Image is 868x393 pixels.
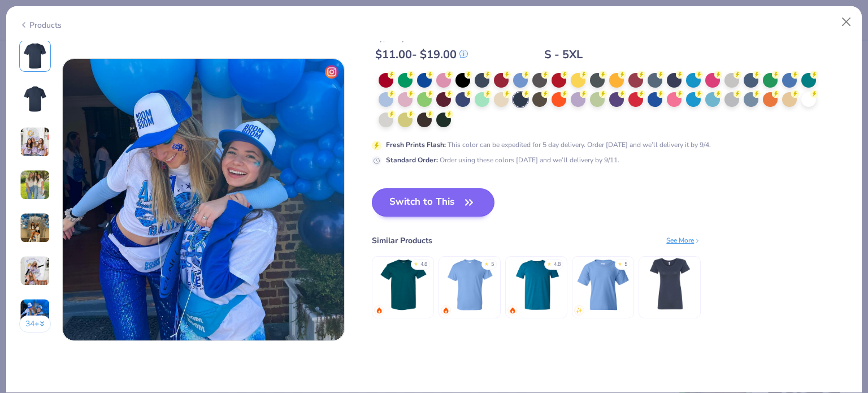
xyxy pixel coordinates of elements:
[576,307,583,314] img: newest.gif
[386,155,619,165] div: Order using these colors [DATE] and we’ll delivery by 9/11.
[372,235,432,247] div: Similar Products
[21,85,49,113] img: Back
[386,140,446,149] strong: Fresh Prints Flash :
[19,19,62,31] div: Products
[420,261,427,269] div: 4.8
[443,258,497,312] img: Gildan Adult 5.5 Oz. 50/50 T-Shirt
[491,261,494,269] div: 5
[20,170,50,200] img: User generated content
[414,261,418,265] div: ★
[20,299,50,329] img: User generated content
[576,258,630,312] img: Gildan Youth Heavy Cotton 5.3 Oz. T-Shirt
[554,261,561,269] div: 4.8
[386,140,711,150] div: This color can be expedited for 5 day delivery. Order [DATE] and we’ll delivery it by 9/4.
[372,188,494,217] button: Switch to This
[20,256,50,286] img: User generated content
[20,213,50,243] img: User generated content
[376,307,383,314] img: trending.gif
[509,307,516,314] img: trending.gif
[375,47,468,62] div: $ 11.00 - $ 19.00
[21,42,49,70] img: Front
[624,261,627,269] div: 5
[510,258,563,312] img: Gildan Adult Softstyle 4.5 Oz. T-Shirt
[618,261,622,265] div: ★
[19,316,51,332] button: 34+
[643,258,697,312] img: Next Level Ladies' Ideal T-Shirt
[20,127,50,157] img: User generated content
[836,11,857,33] button: Close
[547,261,552,265] div: ★
[666,235,701,245] div: See More
[544,47,583,62] div: S - 5XL
[484,261,489,265] div: ★
[442,307,449,314] img: trending.gif
[376,258,430,312] img: Gildan Adult Heavy Cotton T-Shirt
[63,59,344,340] img: 4fa8a3bc-75e0-4359-a114-aca1746b16ba
[386,156,438,165] strong: Standard Order :
[325,65,338,79] img: insta-icon.png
